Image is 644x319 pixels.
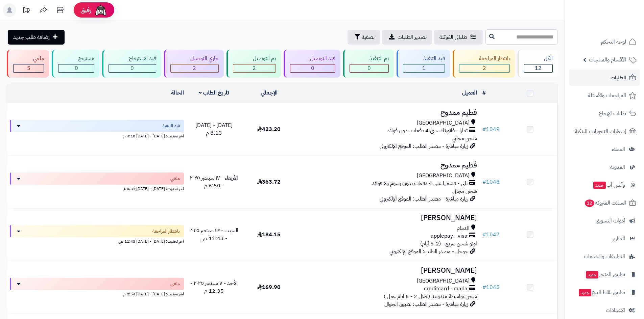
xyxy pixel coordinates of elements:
div: مسترجع [58,55,94,62]
span: 2 [193,64,196,72]
a: تحديثات المنصة [18,3,35,19]
span: [DATE] - [DATE] 8:13 م [195,121,233,137]
span: زيارة مباشرة - مصدر الطلب: تطبيق الجوال [384,300,468,308]
span: applepay - visa [431,232,468,240]
span: أدوات التسويق [596,216,625,225]
span: قيد التنفيذ [162,123,180,129]
h3: فطيم ممدوح [299,161,477,169]
div: تم التوصيل [233,55,276,62]
span: التقارير [612,234,625,243]
div: اخر تحديث: [DATE] - [DATE] 2:54 م [10,290,184,297]
a: قيد التوصيل 0 [282,50,342,78]
div: قيد التنفيذ [403,55,445,62]
div: 2 [233,64,276,72]
div: اخر تحديث: [DATE] - [DATE] 4:10 م [10,132,184,139]
div: اخر تحديث: [DATE] - [DATE] 8:31 م [10,185,184,192]
a: إشعارات التحويلات البنكية [569,123,640,139]
a: الإجمالي [261,89,278,97]
span: [GEOGRAPHIC_DATA] [417,119,470,127]
span: الدمام [457,224,470,232]
span: المراجعات والأسئلة [588,91,626,100]
span: # [482,178,486,186]
a: المدونة [569,159,640,175]
div: 0 [58,64,94,72]
span: بانتظار المراجعة [152,228,180,235]
a: الكل12 [516,50,559,78]
span: جديد [579,289,591,296]
a: #1048 [482,178,500,186]
span: السلات المتروكة [584,198,626,208]
span: السبت - ١٣ سبتمبر ٢٠٢٥ - 11:43 ص [189,227,238,242]
a: تصدير الطلبات [382,30,432,45]
span: تطبيق المتجر [585,270,625,279]
a: تطبيق المتجرجديد [569,266,640,283]
h3: [PERSON_NAME] [299,267,477,274]
span: جديد [593,182,606,189]
span: الأربعاء - ١٧ سبتمبر ٢٠٢٥ - 6:50 م [190,174,238,190]
span: إشعارات التحويلات البنكية [575,127,626,136]
a: تطبيق نقاط البيعجديد [569,284,640,300]
span: الطلبات [611,73,626,82]
span: إضافة طلب جديد [13,33,50,41]
h3: فطيم ممدوح [299,109,477,116]
a: قيد الاسترجاع 0 [101,50,162,78]
a: المراجعات والأسئلة [569,87,640,104]
button: تصفية [348,30,380,45]
span: 5 [27,64,30,72]
span: جديد [586,271,598,278]
span: ملغي [170,281,180,287]
span: 0 [75,64,78,72]
div: 1 [403,64,444,72]
a: الإعدادات [569,302,640,318]
div: 0 [109,64,156,72]
div: 5 [14,64,44,72]
span: ملغي [170,175,180,182]
span: 2 [253,64,256,72]
div: ملغي [13,55,44,62]
div: قيد الاسترجاع [109,55,156,62]
span: طلبات الإرجاع [599,109,626,118]
div: تم التنفيذ [350,55,389,62]
span: # [482,231,486,239]
h3: [PERSON_NAME] [299,214,477,222]
span: 363.72 [257,178,281,186]
a: وآتس آبجديد [569,177,640,193]
span: # [482,125,486,133]
span: الإعدادات [606,305,625,315]
div: 2 [459,64,509,72]
a: جاري التوصيل 2 [163,50,225,78]
div: 0 [350,64,388,72]
a: تم التوصيل 2 [225,50,282,78]
a: لوحة التحكم [569,34,640,50]
a: الطلبات [569,70,640,86]
span: creditcard - mada [424,285,468,293]
span: وآتس آب [593,180,625,190]
a: طلباتي المُوكلة [434,30,483,45]
span: 12 [535,64,542,72]
span: شحن مجاني [452,187,477,195]
span: شحن بواسطة مندوبينا (خلال 2 - 5 ايام عمل ) [384,292,477,300]
span: جوجل - مصدر الطلب: الموقع الإلكتروني [389,247,468,256]
span: العملاء [612,144,625,154]
a: #1047 [482,231,500,239]
span: التطبيقات والخدمات [584,252,625,261]
a: ملغي 5 [5,50,50,78]
a: العملاء [569,141,640,157]
span: رفيق [80,6,91,14]
span: تصدير الطلبات [398,33,427,41]
div: قيد التوصيل [290,55,335,62]
span: الأحد - ٧ سبتمبر ٢٠٢٥ - 12:35 م [190,279,238,295]
div: 0 [290,64,335,72]
span: 423.20 [257,125,281,133]
span: لوحة التحكم [601,37,626,47]
a: طلبات الإرجاع [569,105,640,122]
span: الأقسام والمنتجات [589,55,626,64]
span: 184.15 [257,231,281,239]
span: 0 [367,64,371,72]
a: قيد التنفيذ 1 [395,50,451,78]
a: # [482,89,486,97]
span: تابي - قسّمها على 4 دفعات بدون رسوم ولا فوائد [372,180,468,187]
span: زيارة مباشرة - مصدر الطلب: الموقع الإلكتروني [380,142,468,150]
a: التطبيقات والخدمات [569,248,640,265]
div: 2 [171,64,218,72]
